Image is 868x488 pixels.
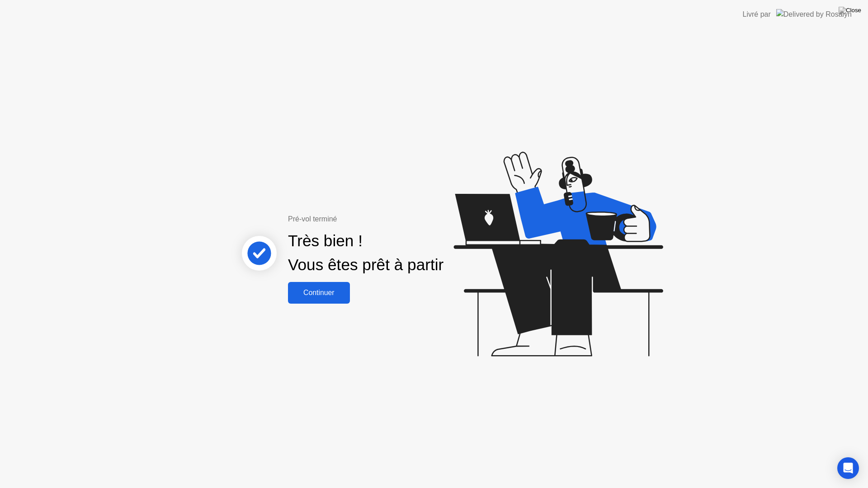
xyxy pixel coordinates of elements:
div: Très bien ! Vous êtes prêt à partir [288,229,443,277]
div: Pré-vol terminé [288,214,475,225]
div: Livré par [743,9,771,20]
div: Open Intercom Messenger [837,457,859,479]
img: Delivered by Rosalyn [776,9,852,19]
button: Continuer [288,282,350,304]
div: Continuer [291,289,347,297]
img: Close [839,7,861,14]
